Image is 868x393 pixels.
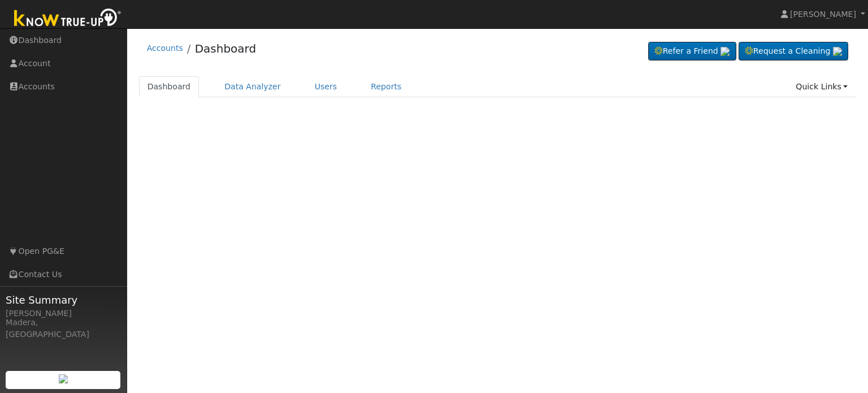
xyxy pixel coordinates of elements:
[306,76,346,97] a: Users
[648,42,736,61] a: Refer a Friend
[6,308,121,319] div: [PERSON_NAME]
[195,42,257,55] a: Dashboard
[790,10,856,19] span: [PERSON_NAME]
[8,6,127,32] img: Know True-Up
[721,47,730,56] img: retrieve
[147,44,183,53] a: Accounts
[833,47,842,56] img: retrieve
[139,76,199,97] a: Dashboard
[739,42,848,61] a: Request a Cleaning
[6,292,121,308] span: Site Summary
[787,76,856,97] a: Quick Links
[6,317,121,340] div: Madera, [GEOGRAPHIC_DATA]
[216,76,289,97] a: Data Analyzer
[362,76,410,97] a: Reports
[59,374,68,383] img: retrieve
